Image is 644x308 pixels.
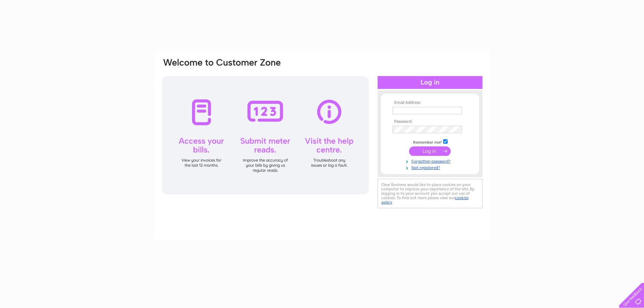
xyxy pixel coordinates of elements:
div: Clear Business would like to place cookies on your computer to improve your experience of the sit... [378,179,482,208]
a: Not registered? [392,164,469,170]
a: Forgotten password? [392,158,469,164]
th: Email Address: [391,100,469,105]
a: cookies policy [381,195,469,205]
td: Remember me? [391,138,469,145]
input: Submit [409,146,451,156]
th: Password: [391,119,469,124]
